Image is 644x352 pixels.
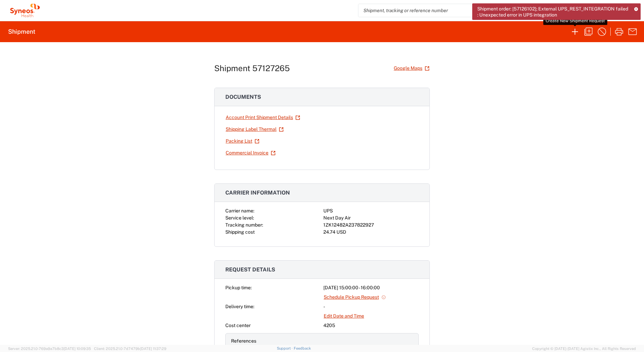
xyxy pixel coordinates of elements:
[225,189,290,196] span: Carrier information
[225,112,300,123] a: Account Print Shipment Details
[477,6,630,18] span: Shipment order: [57126102]; External UPS_REST_INTEGRATION failed : Unexpected error in UPS integr...
[225,135,260,147] a: Packing List
[225,215,254,221] span: Service level:
[323,214,419,222] div: Next Day Air
[225,323,251,328] span: Cost center
[323,303,419,310] div: -
[8,347,91,351] span: Server: 2025.21.0-769a9a7b8c3
[294,346,311,350] a: Feedback
[277,346,294,350] a: Support
[323,322,419,329] div: 4205
[393,62,430,74] a: Google Maps
[225,94,261,100] span: Documents
[225,123,284,135] a: Shipping Label Thermal
[323,345,413,352] div: 7232 GSK Blujepa Sales
[323,207,419,214] div: UPS
[214,63,290,73] h1: Shipment 57127265
[323,310,364,322] a: Edit Date and Time
[225,304,254,309] span: Delivery time:
[225,147,276,159] a: Commercial Invoice
[8,28,35,36] h2: Shipment
[225,229,255,235] span: Shipping cost
[231,338,256,344] span: References
[532,346,636,352] span: Copyright © [DATE]-[DATE] Agistix Inc., All Rights Reserved
[358,4,533,17] input: Shipment, tracking or reference number
[225,266,275,273] span: Request details
[225,222,263,228] span: Tracking number:
[323,229,419,236] div: 24.74 USD
[225,208,254,213] span: Carrier name:
[64,347,91,351] span: [DATE] 10:09:35
[94,347,166,351] span: Client: 2025.21.0-7d7479b
[323,222,419,229] div: 1ZK12482A237822927
[140,347,166,351] span: [DATE] 11:37:29
[323,291,386,303] a: Schedule Pickup Request
[231,345,321,352] div: Project
[225,285,252,290] span: Pickup time:
[323,284,419,291] div: [DATE] 15:00:00 - 16:00:00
